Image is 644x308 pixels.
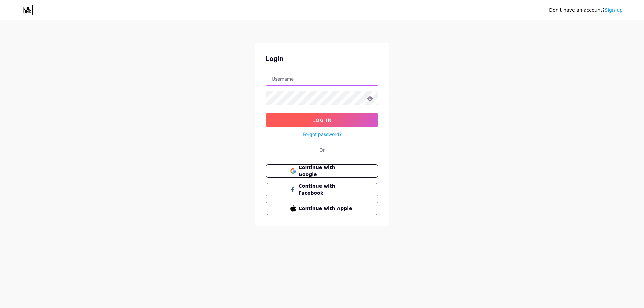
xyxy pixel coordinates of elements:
span: Continue with Apple [299,205,354,212]
span: Continue with Facebook [299,183,354,197]
button: Continue with Google [266,164,378,178]
button: Log In [266,113,378,127]
div: Or [319,146,325,153]
input: Username [266,72,378,85]
div: Login [266,54,378,64]
a: Forgot password? [303,131,342,138]
span: Continue with Google [299,164,354,178]
span: Log In [312,117,332,123]
a: Sign up [605,7,623,13]
div: Don't have an account? [549,7,623,14]
button: Continue with Facebook [266,183,378,196]
button: Continue with Apple [266,202,378,215]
